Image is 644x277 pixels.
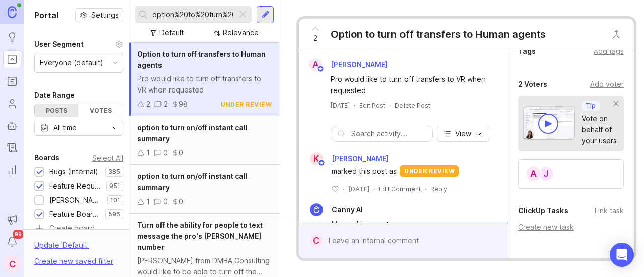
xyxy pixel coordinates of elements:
[53,122,77,133] div: All time
[518,222,624,233] div: Create new task
[108,210,120,218] p: 596
[379,184,421,193] div: Edit Comment
[610,243,634,267] div: Open Intercom Messenger
[317,65,325,73] img: member badge
[395,101,430,110] div: Delete Post
[538,166,554,182] div: J
[594,46,624,57] div: Add tags
[137,172,248,192] span: option to turn on/off instant call summary
[3,139,21,157] a: Changelog
[523,106,575,140] img: video-thumbnail-vote-d41b83416815613422e2ca741bf692cc.jpg
[389,101,391,110] div: ·
[34,152,59,164] div: Boards
[331,74,487,96] div: Pro would like to turn off transfers to VR when requested
[137,50,266,69] span: Option to turn off transfers to Human agents
[159,27,184,38] div: Default
[582,113,617,146] div: Vote on behalf of your users
[152,9,233,20] input: Search...
[146,99,150,110] div: 2
[40,57,103,68] div: Everyone (default)
[3,95,21,113] a: Users
[331,102,350,109] time: [DATE]
[8,6,17,18] img: Canny Home
[34,38,84,50] div: User Segment
[606,24,626,44] button: Close button
[3,211,21,229] button: Announcements
[163,147,168,158] div: 0
[34,89,75,101] div: Date Range
[351,128,427,139] input: Search activity...
[146,147,150,158] div: 1
[3,161,21,179] a: Reporting
[332,153,389,164] span: [PERSON_NAME]
[354,101,355,110] div: ·
[455,129,471,139] span: View
[164,99,168,110] div: 2
[91,10,119,20] span: Settings
[75,8,123,22] button: Settings
[179,99,188,110] div: 98
[332,205,363,214] span: Canny AI
[129,165,280,214] a: option to turn on/off instant call summary100
[304,152,392,165] a: K[PERSON_NAME]
[359,101,385,110] div: Edit Post
[179,147,183,158] div: 0
[13,230,23,239] span: 99
[430,184,447,193] div: Reply
[34,9,58,21] h1: Portal
[303,58,396,71] a: A[PERSON_NAME]
[137,221,263,251] span: Turn off the ability for people to text message the pro's [PERSON_NAME] number
[78,104,122,117] div: Votes
[3,255,21,273] button: C
[137,123,248,143] span: option to turn on/off instant call summary
[49,180,101,192] div: Feature Requests (Internal)
[3,72,21,90] a: Roadmaps
[3,28,21,46] a: Ideas
[34,256,113,267] div: Create new saved filter
[332,219,486,230] div: Merged in a post:
[331,101,350,110] a: [DATE]
[343,184,344,193] div: ·
[3,233,21,251] button: Notifications
[34,240,89,256] div: Update ' Default '
[318,159,326,167] img: member badge
[92,155,123,161] div: Select All
[309,58,322,71] div: A
[221,100,272,109] div: under review
[331,60,388,69] span: [PERSON_NAME]
[590,79,624,90] div: Add voter
[332,166,397,177] span: marked this post as
[373,184,375,193] div: ·
[49,209,100,220] div: Feature Board Sandbox [DATE]
[110,196,120,204] p: 101
[129,43,280,116] a: Option to turn off transfers to Human agentsPro would like to turn off transfers to VR when reque...
[400,165,459,177] div: under review
[179,196,183,207] div: 0
[49,195,102,206] div: [PERSON_NAME] (Public)
[163,196,168,207] div: 0
[518,78,547,90] div: 2 Voters
[425,184,426,193] div: ·
[331,27,546,41] div: Option to turn off transfers to Human agents
[310,234,322,247] div: C
[49,166,98,177] div: Bugs (Internal)
[310,203,323,216] img: Canny AI
[107,124,123,132] svg: toggle icon
[3,50,21,68] a: Portal
[518,205,568,217] div: ClickUp Tasks
[595,205,624,216] div: Link task
[35,104,78,117] div: Posts
[526,166,542,182] div: A
[146,196,150,207] div: 1
[437,126,490,142] button: View
[348,185,369,193] time: [DATE]
[137,73,272,96] div: Pro would like to turn off transfers to VR when requested
[223,27,259,38] div: Relevance
[586,102,596,110] p: Tip
[129,116,280,165] a: option to turn on/off instant call summary100
[313,33,317,44] span: 2
[310,152,323,165] div: K
[108,168,120,176] p: 385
